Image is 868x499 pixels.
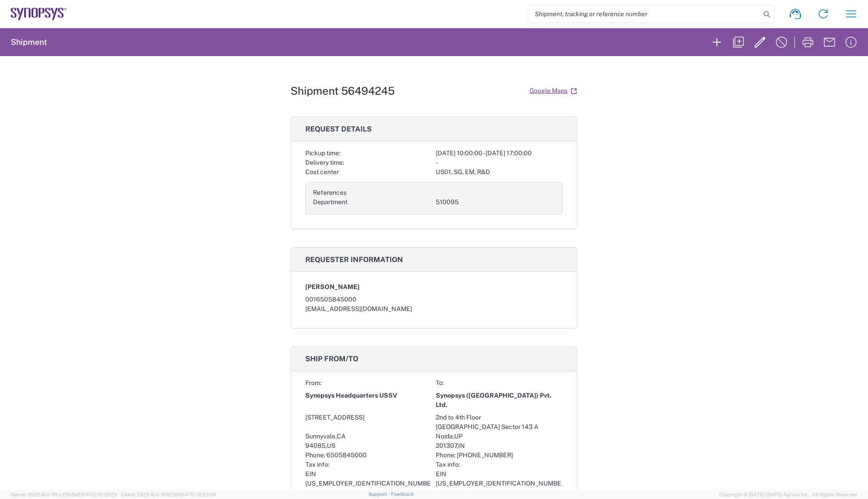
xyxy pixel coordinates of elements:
a: Google Maps [529,83,577,99]
div: [DATE] 10:00:00 - [DATE] 17:00:00 [436,149,563,158]
span: Requester information [305,255,403,264]
span: 6505845000 [326,451,367,459]
span: UP [454,433,463,440]
div: [STREET_ADDRESS] [305,413,432,422]
span: [DATE] 12:29:29 [81,492,117,497]
span: 94085 [305,442,325,449]
span: EIN [305,470,316,477]
input: Shipment, tracking or reference number [528,5,760,22]
h1: Shipment 56494245 [291,84,395,97]
span: Synopsys ([GEOGRAPHIC_DATA]) Pvt. Ltd. [436,391,563,410]
span: CA [337,433,346,440]
span: Ship from/to [305,355,358,363]
span: Cost center [305,168,339,175]
span: [US_EMPLOYER_IDENTIFICATION_NUMBER] [305,480,431,496]
div: - [436,158,563,167]
a: Support [369,491,391,497]
span: Phone: [305,451,325,459]
div: [GEOGRAPHIC_DATA] Sector 143 A [436,422,563,432]
span: From: [305,379,321,386]
span: Request details [305,125,372,133]
span: US [327,442,335,449]
div: 510095 [436,197,555,207]
span: [PERSON_NAME] [305,282,360,292]
span: Noida [436,433,453,440]
div: US01, SG, EM, R&D [436,167,563,177]
div: [EMAIL_ADDRESS][DOMAIN_NAME] [305,304,563,314]
span: , [335,433,337,440]
span: , [325,442,327,449]
span: IN [458,442,465,449]
span: References [313,189,347,196]
span: 201307 [436,442,457,449]
span: , [453,433,454,440]
span: To: [436,379,444,386]
span: [PHONE_NUMBER] [457,451,513,459]
span: Delivery time: [305,159,344,166]
span: [DATE] 12:25:34 [180,492,216,497]
span: EIN [436,470,447,477]
div: 2nd to 4th Floor [436,413,563,422]
span: Phone: [436,451,456,459]
span: Server: 2025.16.0-1ffcc23b9e2 [11,492,117,497]
span: [US_EMPLOYER_IDENTIFICATION_NUMBER] [436,480,561,496]
div: 0016505845000 [305,295,563,304]
span: Sunnyvale [305,433,335,440]
span: Tax info: [436,461,460,468]
span: Copyright © [DATE]-[DATE] Agistix Inc., All Rights Reserved [719,490,857,499]
h2: Shipment [11,37,47,48]
span: Tax info: [305,461,330,468]
span: Pickup time: [305,149,340,157]
span: , [457,442,458,449]
span: Client: 2025.16.0-1592391 [121,492,216,497]
a: Feedback [391,491,414,497]
div: Department [313,197,432,207]
span: Synopsys Headquarters USSV [305,391,397,400]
